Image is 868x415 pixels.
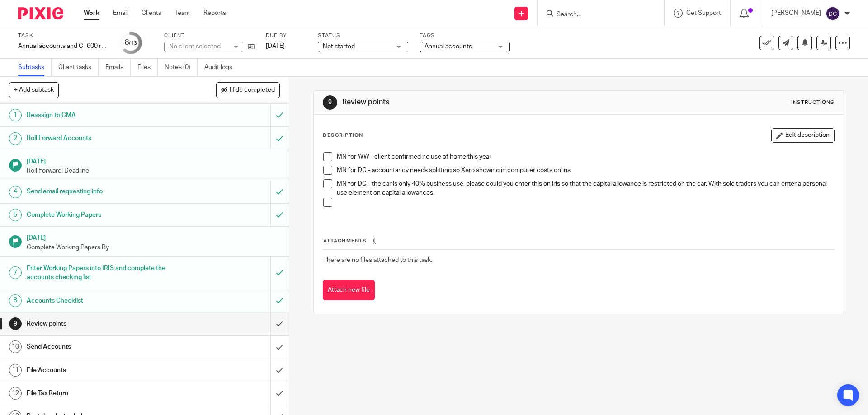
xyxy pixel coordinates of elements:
div: 2 [9,132,22,145]
p: MN for DC - accountancy needs splitting so Xero showing in computer costs on iris [337,166,834,175]
button: + Add subtask [9,82,59,98]
p: MN for WW - client confirmed no use of home this year [337,152,834,161]
a: Email [113,9,128,18]
h1: File Tax Return [27,387,183,400]
a: Clients [142,9,161,18]
label: Status [318,32,408,39]
img: Pixie [18,7,63,19]
h1: Review points [342,98,598,107]
a: Emails [105,59,131,76]
div: 9 [9,317,22,330]
div: 8 [9,294,22,307]
h1: Roll Forward Accounts [27,131,183,145]
h1: Send Accounts [27,340,183,354]
div: 12 [9,387,22,400]
input: Search [556,11,637,19]
a: Files [137,59,158,76]
a: Client tasks [58,59,99,76]
div: 11 [9,364,22,377]
a: Audit logs [204,59,239,76]
label: Client [164,32,255,39]
img: svg%3E [826,6,840,21]
h1: File Accounts [27,364,183,377]
div: Instructions [791,99,835,106]
p: Complete Working Papers By [27,243,280,252]
div: No client selected [169,42,228,51]
label: Tags [420,32,510,39]
span: Get Support [686,10,721,16]
h1: Send email requesting info [27,185,183,198]
div: Annual accounts and CT600 return [18,42,108,51]
div: 4 [9,186,22,198]
span: [DATE] [266,43,285,49]
a: Notes (0) [165,59,198,76]
a: Team [175,9,190,18]
div: 7 [9,266,22,279]
h1: Accounts Checklist [27,294,183,308]
a: Subtasks [18,59,52,76]
button: Hide completed [216,82,280,98]
h1: Complete Working Papers [27,208,183,222]
span: Annual accounts [425,43,472,50]
h1: [DATE] [27,231,280,242]
a: Reports [203,9,226,18]
button: Attach new file [323,280,375,300]
p: [PERSON_NAME] [771,9,821,18]
div: 8 [125,37,137,48]
p: MN for DC - the car is only 40% business use, please could you enter this on iris so that the cap... [337,179,834,198]
h1: Enter Working Papers into IRIS and complete the accounts checking list [27,261,183,284]
h1: Reassign to CMA [27,108,183,122]
div: 1 [9,109,22,121]
a: Work [84,9,99,18]
span: Not started [323,43,355,50]
div: 5 [9,209,22,221]
p: Description [323,132,363,139]
small: /13 [129,41,137,46]
div: 10 [9,340,22,353]
label: Task [18,32,108,39]
p: Roll Forwardl Deadline [27,166,280,175]
h1: Review points [27,317,183,331]
div: 9 [323,95,337,110]
h1: [DATE] [27,155,280,166]
span: There are no files attached to this task. [323,257,432,263]
button: Edit description [771,128,835,143]
label: Due by [266,32,307,39]
span: Attachments [323,238,367,243]
span: Hide completed [230,87,275,94]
